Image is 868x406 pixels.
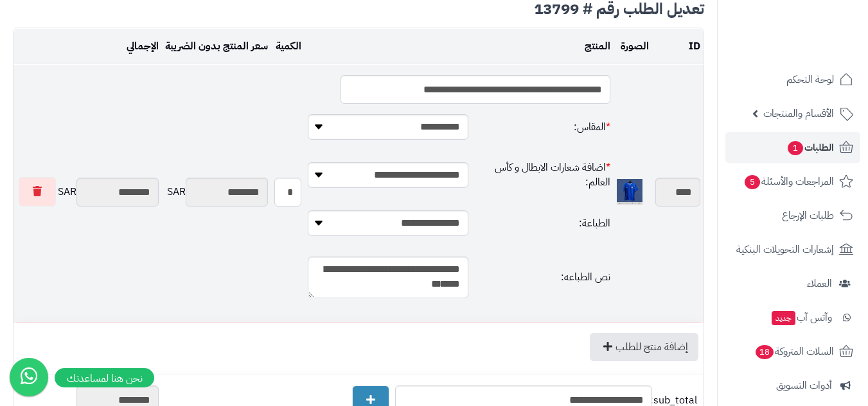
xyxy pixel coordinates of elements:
a: طلبات الإرجاع [725,200,860,231]
span: وآتس آب [770,309,832,326]
span: أدوات التسويق [776,376,832,394]
span: الطلبات [786,139,834,156]
td: سعر المنتج بدون الضريبة [162,29,271,64]
span: 5 [745,175,760,189]
a: المراجعات والأسئلة5 [725,166,860,197]
td: ID [652,29,704,64]
a: لوحة التحكم [725,64,860,95]
td: اضافة شعارات الابطال و كأس العالم: [468,150,610,200]
a: إشعارات التحويلات البنكية [725,234,860,265]
td: نص الطباعه: [468,246,610,309]
span: طلبات الإرجاع [782,207,834,224]
span: إشعارات التحويلات البنكية [736,241,834,258]
a: السلات المتروكة18 [725,336,860,367]
a: أدوات التسويق [725,370,860,401]
a: العملاء [725,268,860,299]
td: الإجمالي [13,29,162,64]
a: إضافة منتج للطلب [590,333,698,361]
span: 18 [756,345,774,359]
span: العملاء [807,275,832,292]
td: المنتج [305,29,614,64]
div: SAR [17,177,159,207]
span: المراجعات والأسئلة [743,173,834,190]
span: الأقسام والمنتجات [763,105,834,123]
td: الكمية [271,29,305,64]
div: SAR [165,178,268,207]
td: الصورة [614,29,652,64]
span: جديد [772,311,795,325]
a: الطلبات1 [725,132,860,163]
td: الطباعة: [468,200,610,246]
span: السلات المتروكة [754,343,834,360]
span: 1 [788,141,803,155]
img: 1747197086-_custom%20for%20T-Shirt%20with%20this%20size%20-%20(1000%20x%201000%20%D8%A8%D9%8A%D9%... [617,179,642,205]
td: المقاس: [468,104,610,150]
span: لوحة التحكم [786,71,834,89]
a: وآتس آبجديد [725,302,860,333]
div: تعديل الطلب رقم # 13799 [13,1,704,17]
